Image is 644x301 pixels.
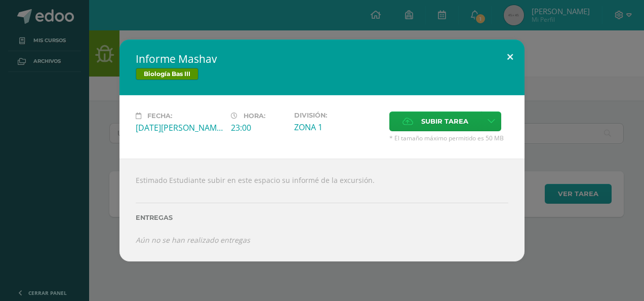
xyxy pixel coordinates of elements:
[294,122,381,133] div: ZONA 1
[147,112,172,120] span: Fecha:
[294,111,381,119] label: División:
[231,122,286,133] div: 23:00
[244,112,265,120] span: Hora:
[136,122,223,133] div: [DATE][PERSON_NAME]
[136,214,508,221] label: Entregas
[136,52,508,66] h2: Informe Mashav
[136,68,198,80] span: Biología Bas III
[421,112,468,131] span: Subir tarea
[119,159,525,261] div: Estimado Estudiante subir en este espacio su informé de la excursión.
[389,134,508,142] span: * El tamaño máximo permitido es 50 MB
[496,40,525,74] button: Close (Esc)
[136,235,250,245] i: Aún no se han realizado entregas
